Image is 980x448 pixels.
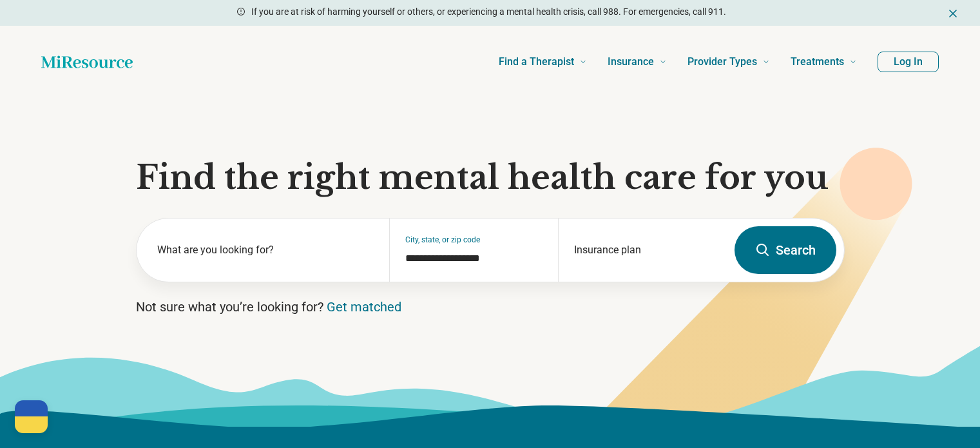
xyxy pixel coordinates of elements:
h1: Find the right mental health care for you [136,159,845,197]
span: Provider Types [687,53,757,71]
a: Get matched [327,299,401,315]
button: Dismiss [946,5,959,21]
p: Not sure what you’re looking for? [136,298,845,316]
a: Provider Types [687,36,770,88]
p: If you are at risk of harming yourself or others, or experiencing a mental health crisis, call 98... [251,5,726,19]
span: Treatments [791,53,844,71]
label: What are you looking for? [157,242,374,258]
a: Treatments [791,36,857,88]
button: Log In [878,52,939,72]
span: Find a Therapist [499,53,574,71]
span: Insurance [608,53,654,71]
a: Find a Therapist [499,36,587,88]
button: Search [735,226,836,274]
a: Home page [41,49,133,75]
a: Insurance [608,36,667,88]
